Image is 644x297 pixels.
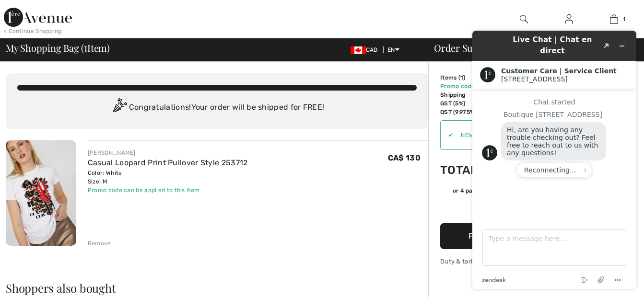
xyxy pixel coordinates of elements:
a: 1 [592,13,636,25]
span: EN [387,46,399,53]
a: Casual Leopard Print Pullover Style 253712 [88,158,248,167]
span: CA$ 130 [388,153,421,162]
a: Sign In [557,13,581,25]
img: search the website [520,13,528,25]
div: [PERSON_NAME] [88,148,248,157]
div: < Continue Shopping [4,27,62,35]
td: Total [440,154,493,186]
div: Color: White Size: M [88,169,248,186]
div: Promo code can be applied to this item [88,186,248,194]
iframe: PayPal-paypal [440,198,584,220]
div: Order Summary [422,43,638,53]
div: or 4 payments of with [453,186,584,195]
input: Promo code [453,121,552,149]
div: Congratulations! Your order will be shipped for FREE! [17,98,417,117]
button: Proceed to Payment [440,223,584,249]
iframe: Find more information here [465,23,644,297]
td: Promo code [440,82,493,91]
td: QST (9.975%) [440,108,493,116]
td: GST (5%) [440,99,493,108]
div: ✔ [441,131,453,139]
img: Canadian Dollar [351,46,366,54]
img: 1ère Avenue [4,8,72,27]
span: CAD [351,46,382,53]
div: Remove [88,239,111,248]
span: My Shopping Bag ( Item) [6,43,110,53]
div: Duty & tariff-free | Uninterrupted shipping [440,257,584,266]
span: 1 [84,41,87,53]
td: Items ( ) [440,73,493,82]
img: My Info [565,13,573,25]
span: 1 [460,74,463,81]
h2: Shoppers also bought [6,282,428,294]
img: Casual Leopard Print Pullover Style 253712 [6,140,76,246]
span: 1 [623,15,625,23]
td: Shipping [440,91,493,99]
div: or 4 payments ofCA$ 31.76withSezzle Click to learn more about Sezzle [440,186,584,198]
img: Congratulation2.svg [110,98,129,117]
span: Chat [21,7,41,15]
img: My Bag [610,13,618,25]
